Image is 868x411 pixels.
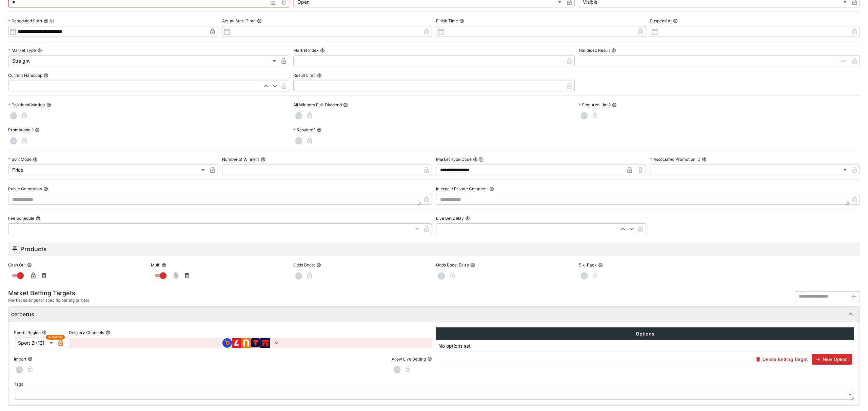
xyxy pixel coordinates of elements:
[69,330,104,336] p: Delivery Channels
[8,72,42,78] p: Current Handicap
[36,216,40,221] button: Fee Schedule
[260,338,270,348] img: brand
[28,356,33,361] button: Import
[320,48,325,53] button: Market Index
[343,103,348,107] button: All Winners Full-Dividend
[222,338,232,348] img: brand
[317,73,322,78] button: Result Limit
[14,356,26,362] p: Import
[8,262,26,268] p: Cash Out
[14,338,55,348] div: Sport 2 (12)
[392,356,426,362] p: Allow Live Betting
[8,56,278,66] div: Straight
[8,215,34,221] p: Fee Schedule
[14,330,41,336] p: Sports Region
[44,73,48,78] button: Current Handicap
[611,48,616,53] button: Handicap Result
[37,48,42,53] button: Market Type
[257,19,262,23] button: Actual Start Time
[105,330,110,335] button: Delivery Channels
[46,103,51,107] button: Positional Market
[8,127,34,133] p: Promotional?
[8,165,207,175] div: Price
[579,262,597,268] p: Six-Pack
[579,47,610,53] p: Handicap Result
[650,156,701,162] p: Associated Promotion ID
[316,263,321,267] button: Odds Boost
[702,157,707,162] button: Associated Promotion ID
[293,72,316,78] p: Result Limit
[35,128,40,132] button: Promotional?
[48,335,63,339] span: Overridden
[261,157,265,162] button: Number of Winners
[222,18,256,24] p: Actual Start Time
[232,338,241,348] img: brand
[8,47,36,53] p: Market Type
[436,18,458,24] p: Finish Time
[8,18,42,24] p: Scheduled Start
[8,102,45,108] p: Positional Market
[465,216,470,221] button: Live Bet Delay
[612,103,617,107] button: Featured Line?
[162,263,166,267] button: Multi
[8,156,32,162] p: Sort Mode
[20,245,47,253] h5: Products
[11,311,34,318] h6: cerberus
[317,128,321,132] button: Resulted?
[14,381,23,387] p: Tags
[251,338,260,348] img: brand
[8,297,89,304] span: Market settings for specific betting targets
[293,102,342,108] p: All Winners Full-Dividend
[459,19,464,23] button: Finish Time
[33,157,38,162] button: Sort Mode
[44,19,48,23] button: Scheduled StartCopy To Clipboard
[43,187,48,191] button: Public Comments
[293,47,319,53] p: Market Index
[427,356,432,361] button: Allow Live Betting
[673,19,678,23] button: Suspend At
[436,215,464,221] p: Live Bet Delay
[8,186,42,192] p: Public Comments
[222,156,259,162] p: Number of Winners
[27,263,32,267] button: Cash Out
[752,354,811,365] button: Delete Betting Target
[436,186,488,192] p: Internal / Private Comment
[436,340,854,352] td: No options set
[8,289,89,297] h5: Market Betting Targets
[489,187,494,191] button: Internal / Private Comment
[812,354,852,365] button: New Option
[293,262,315,268] p: Odds Boost
[50,19,55,23] button: Copy To Clipboard
[436,156,472,162] p: Market Type Code
[579,102,611,108] p: Featured Line?
[598,263,603,267] button: Six-Pack
[436,328,854,340] th: Options
[479,157,484,162] button: Copy To Clipboard
[293,127,315,133] p: Resulted?
[650,18,672,24] p: Suspend At
[473,157,478,162] button: Market Type CodeCopy To Clipboard
[151,262,160,268] p: Multi
[241,338,251,348] img: brand
[42,330,47,335] button: Sports Region
[470,263,475,267] button: Odds Boost Extra
[436,262,469,268] p: Odds Boost Extra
